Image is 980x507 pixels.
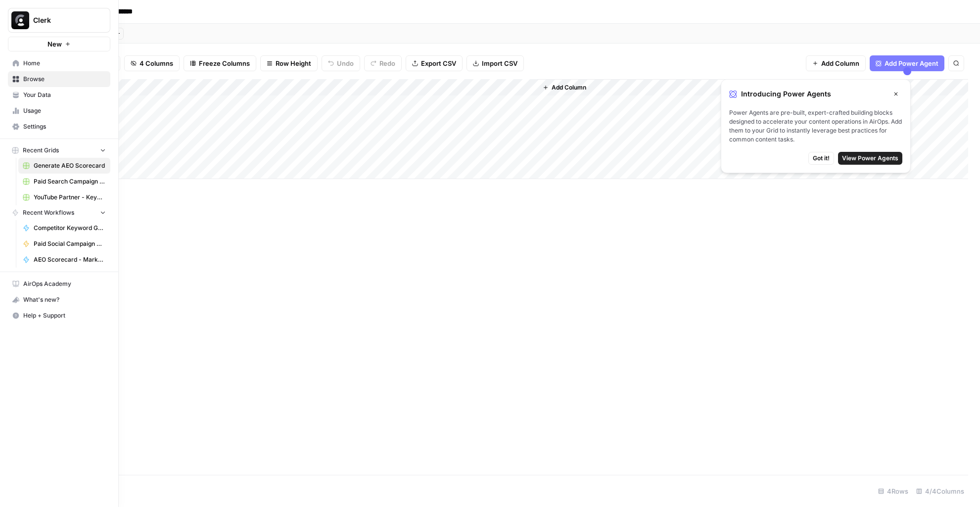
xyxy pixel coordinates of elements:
button: Row Height [260,55,318,71]
a: Competitor Keyword Gap + Underperforming Keyword Analysis [18,220,110,236]
button: Help + Support [8,308,110,323]
span: New [47,39,62,49]
button: Freeze Columns [184,55,256,71]
button: Workspace: Clerk [8,8,110,33]
span: Usage [23,106,106,115]
button: Import CSV [467,55,524,71]
span: Browse [23,75,106,84]
span: Export CSV [421,58,456,68]
span: View Power Agents [842,154,898,163]
a: Your Data [8,87,110,103]
span: AEO Scorecard - Markdown [34,255,106,264]
span: Paid Search Campaign Planning Grid [34,177,106,186]
a: Browse [8,71,110,87]
button: Recent Workflows [8,205,110,220]
span: 4 Columns [140,58,173,68]
button: Recent Grids [8,143,110,158]
span: Settings [23,122,106,131]
a: Paid Search Campaign Planning Grid [18,174,110,189]
div: Paid Search Campaign Planning Grid [126,177,226,186]
a: Paid Social Campaign Generator [18,236,110,252]
a: Generate AEO Scorecard [18,158,110,174]
button: Add Column [806,55,866,71]
div: Introducing Power Agents [729,88,902,100]
button: What's new? [8,292,110,308]
button: Add Column [539,81,590,94]
div: 4/4 Columns [912,483,968,499]
span: Help + Support [23,311,106,320]
span: Redo [379,58,395,68]
div: 4 Rows [874,483,912,499]
a: AEO Scorecard - Markdown [18,252,110,268]
span: Recent Workflows [23,208,74,217]
button: Undo [322,55,360,71]
span: Add Column [821,58,859,68]
a: YouTube Partner - Keyword Search Grid (1) [18,189,110,205]
button: Add Power Agent [870,55,944,71]
span: Add Power Agent [885,58,938,68]
button: Redo [364,55,402,71]
span: Recent Grids [23,146,59,155]
span: Competitor Keyword Gap + Underperforming Keyword Analysis [34,224,106,232]
button: View Power Agents [838,152,902,165]
a: AirOps Academy [8,276,110,292]
button: New [8,37,110,51]
span: Generate AEO Scorecard [34,161,106,170]
span: AirOps Academy [23,279,106,288]
span: Add Column [552,83,586,92]
a: Settings [8,119,110,135]
span: Home [23,59,106,68]
span: Row Height [276,58,311,68]
span: Import CSV [482,58,517,68]
span: Power Agents are pre-built, expert-crafted building blocks designed to accelerate your content op... [729,108,902,144]
span: Freeze Columns [199,58,250,68]
a: Usage [8,103,110,119]
div: What's new? [8,292,110,307]
span: Undo [337,58,354,68]
img: Clerk Logo [11,11,29,29]
button: Export CSV [406,55,463,71]
span: Paid Social Campaign Generator [34,239,106,248]
span: Your Data [23,91,106,99]
span: Clerk [33,15,93,25]
button: Got it! [808,152,834,165]
button: 4 Columns [124,55,180,71]
span: YouTube Partner - Keyword Search Grid (1) [34,193,106,202]
span: Got it! [813,154,830,163]
a: Home [8,55,110,71]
